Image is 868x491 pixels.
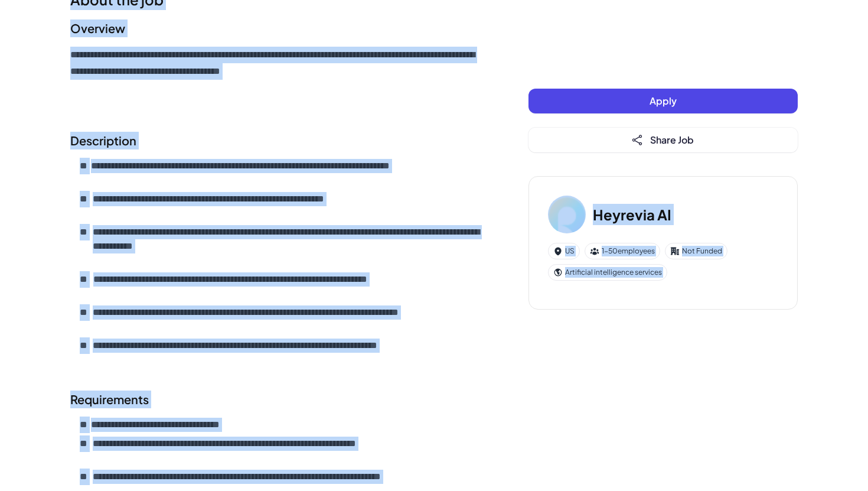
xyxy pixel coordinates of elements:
h2: Description [70,132,481,149]
div: Not Funded [665,243,727,259]
button: Apply [528,89,798,113]
span: Apply [650,95,677,107]
h2: Requirements [70,391,481,408]
button: Share Job [528,128,798,152]
div: 1-50 employees [585,243,660,259]
div: US [548,243,580,259]
img: He [548,196,586,233]
span: Share Job [650,134,694,146]
h2: Overview [70,19,481,37]
div: Artificial intelligence services [548,264,667,281]
h3: Heyrevia AI [593,204,671,225]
